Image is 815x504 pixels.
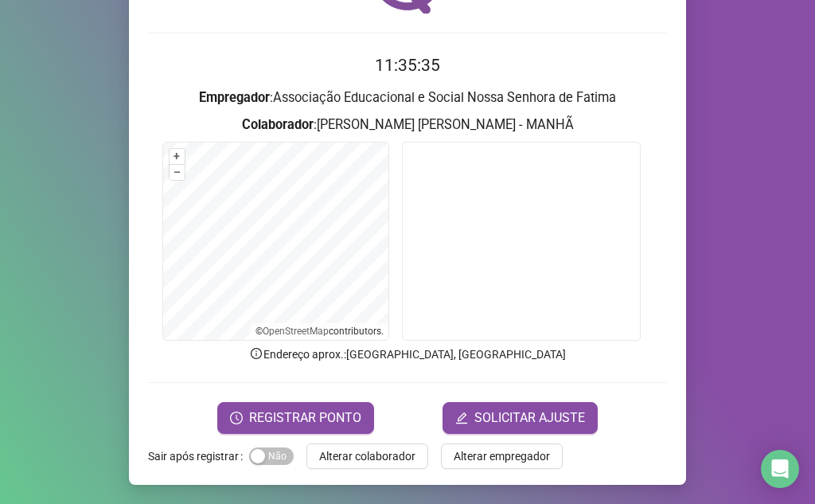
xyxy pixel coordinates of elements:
[148,88,667,108] h3: : Associação Educacional e Social Nossa Senhora de Fatima
[170,165,185,180] button: –
[454,447,550,465] span: Alterar empregador
[148,346,667,363] p: Endereço aprox. : [GEOGRAPHIC_DATA], [GEOGRAPHIC_DATA]
[319,447,415,465] span: Alterar colaborador
[255,326,384,337] li: © contributors.
[249,346,263,361] span: info-circle
[474,408,585,428] span: SOLICITAR AJUSTE
[148,115,667,135] h3: : [PERSON_NAME] [PERSON_NAME] - MANHÃ
[199,90,270,105] strong: Empregador
[148,443,249,469] label: Sair após registrar
[217,402,374,434] button: REGISTRAR PONTO
[441,443,563,469] button: Alterar empregador
[230,412,243,424] span: clock-circle
[761,450,799,488] div: Open Intercom Messenger
[242,117,314,132] strong: Colaborador
[306,443,428,469] button: Alterar colaborador
[455,412,468,424] span: edit
[263,326,329,337] a: OpenStreetMap
[170,149,185,164] button: +
[375,56,440,75] time: 11:35:35
[249,408,361,428] span: REGISTRAR PONTO
[443,402,598,434] button: editSOLICITAR AJUSTE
